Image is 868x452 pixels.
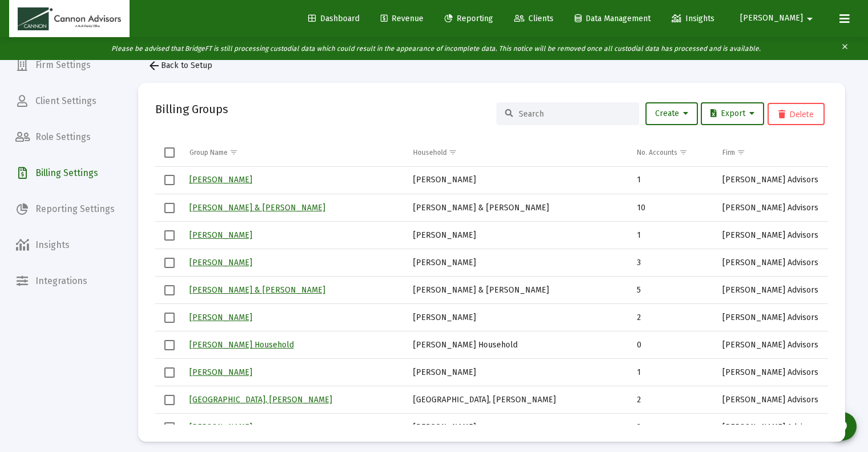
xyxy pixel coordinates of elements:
td: [GEOGRAPHIC_DATA], [PERSON_NAME] [407,386,631,414]
td: Column No. Accounts [631,139,717,166]
span: Data Management [575,14,651,23]
a: [PERSON_NAME] [189,175,252,185]
div: Select row [164,175,175,185]
td: [PERSON_NAME] Advisors [717,386,828,414]
span: Create [655,109,688,118]
a: Billing Settings [6,159,124,187]
span: Insights [672,14,714,23]
td: Column Household [407,139,631,166]
a: [PERSON_NAME] [189,258,252,267]
div: Household [413,148,447,157]
div: Select row [164,395,175,405]
td: 10 [631,194,717,222]
td: 3 [631,414,717,441]
span: Show filter options for column 'Firm' [737,148,745,157]
a: [PERSON_NAME] & [PERSON_NAME] [189,203,325,213]
input: Search [519,109,631,119]
td: [PERSON_NAME] & [PERSON_NAME] [407,194,631,222]
a: Client Settings [6,87,124,115]
span: Clients [514,14,554,23]
a: Clients [505,7,563,30]
div: Select all [164,147,175,158]
span: Back to Setup [147,61,212,70]
div: No. Accounts [637,148,677,157]
td: [PERSON_NAME] [407,167,631,194]
div: Select row [164,258,175,268]
td: [PERSON_NAME] Advisors [717,331,828,359]
td: [PERSON_NAME] Advisors [717,167,828,194]
td: [PERSON_NAME] Advisors [717,194,828,222]
td: 3 [631,249,717,277]
mat-icon: clear [841,40,849,57]
a: Firm Settings [6,51,124,79]
a: [PERSON_NAME] [189,367,252,377]
span: Show filter options for column 'Group Name' [229,148,238,157]
button: Create [645,102,698,125]
td: [PERSON_NAME] [407,304,631,331]
div: Select row [164,367,175,378]
span: Revenue [381,14,423,23]
td: 0 [631,331,717,359]
td: [PERSON_NAME] Advisors [717,249,828,277]
div: Select row [164,203,175,213]
button: Delete [768,103,825,125]
div: Select row [164,230,175,241]
mat-icon: arrow_drop_down [803,7,817,30]
span: Show filter options for column 'No. Accounts' [679,148,688,157]
a: Insights [663,7,724,30]
td: [PERSON_NAME] Advisors [717,304,828,331]
td: 2 [631,304,717,331]
a: Revenue [372,7,433,30]
div: Select row [164,313,175,323]
td: [PERSON_NAME] & [PERSON_NAME] [407,277,631,304]
td: 1 [631,222,717,249]
td: [PERSON_NAME] [407,414,631,441]
a: [GEOGRAPHIC_DATA], [PERSON_NAME] [189,395,332,405]
mat-icon: arrow_back [147,59,161,73]
a: [PERSON_NAME] & [PERSON_NAME] [189,285,325,295]
a: Reporting [435,7,502,30]
span: Dashboard [308,14,360,23]
td: [PERSON_NAME] [407,359,631,386]
div: Select row [164,285,175,295]
a: Insights [6,231,124,259]
td: Column Group Name [184,139,407,166]
a: [PERSON_NAME] [189,313,252,322]
td: 1 [631,359,717,386]
a: Data Management [566,7,660,30]
td: [PERSON_NAME] [407,222,631,249]
span: Reporting [445,14,493,23]
div: Firm [722,148,735,157]
a: [PERSON_NAME] Household [189,340,294,350]
td: 2 [631,386,717,414]
div: Select row [164,340,175,350]
td: [PERSON_NAME] Advisors [717,277,828,304]
i: Please be advised that BridgeFT is still processing custodial data which could result in the appe... [111,45,761,53]
td: 1 [631,167,717,194]
button: [PERSON_NAME] [726,7,830,30]
a: [PERSON_NAME] [189,422,252,432]
img: Dashboard [18,7,121,30]
td: [PERSON_NAME] Advisors [717,222,828,249]
button: Export [701,102,764,125]
td: [PERSON_NAME] Household [407,331,631,359]
td: Column Firm [717,139,828,166]
td: [PERSON_NAME] [407,249,631,277]
td: 5 [631,277,717,304]
a: Reporting Settings [6,195,124,223]
a: [PERSON_NAME] [189,230,252,240]
td: [PERSON_NAME] Advisors [717,359,828,386]
a: Dashboard [299,7,369,30]
div: Data grid [155,139,828,425]
div: Select row [164,422,175,433]
a: Role Settings [6,123,124,151]
div: Group Name [189,148,228,157]
span: Export [710,109,754,118]
a: Integrations [6,267,124,295]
